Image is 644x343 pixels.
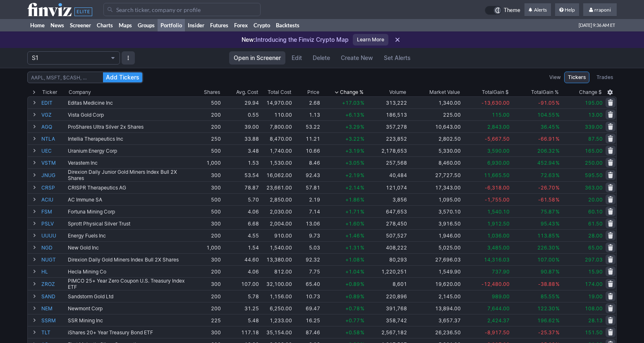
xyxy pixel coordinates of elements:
[192,217,222,229] td: 300
[236,88,258,96] div: Avg. Cost
[307,88,319,96] div: Price
[41,169,66,181] a: JNUG
[222,120,260,132] td: 39.00
[192,205,222,217] td: 500
[585,100,603,106] span: 195.00
[408,277,462,290] td: 19,620.00
[192,229,222,241] td: 200
[568,73,586,82] span: Tickers
[260,193,293,205] td: 2,850.00
[106,73,139,82] span: Add Tickers
[68,257,191,263] div: Direxion Daily Gold Miners Index Bull 2X Shares
[585,148,603,154] span: 165.00
[222,290,260,302] td: 5.78
[313,54,330,62] span: Delete
[408,217,462,229] td: 3,916.50
[408,253,462,265] td: 27,696.03
[27,88,41,96] div: Expand All
[185,19,207,31] a: Insider
[231,19,251,31] a: Forex
[360,100,364,106] span: %
[379,51,415,65] a: Set Alerts
[222,277,260,290] td: 107.00
[360,197,364,203] span: %
[192,144,222,156] td: 500
[192,241,222,253] td: 1,000
[360,281,364,287] span: %
[260,168,293,181] td: 16,062.00
[345,124,360,130] span: +3.29
[538,197,555,203] span: -61.58
[222,205,260,217] td: 4.06
[293,193,321,205] td: 2.19
[222,96,260,108] td: 29.94
[588,269,603,275] span: 15.90
[345,112,360,118] span: +6.13
[345,209,360,215] span: +1.71
[68,269,191,275] div: Hecla Mining Co
[408,205,462,217] td: 3,570.10
[555,100,560,106] span: %
[293,181,321,193] td: 57.81
[41,278,66,290] a: ZROZ
[492,112,510,118] span: 115.00
[192,253,222,265] td: 300
[555,281,560,287] span: %
[293,265,321,277] td: 7.75
[192,277,222,290] td: 300
[260,205,293,217] td: 2,030.00
[588,233,603,239] span: 28.00
[408,290,462,302] td: 2,145.00
[41,326,66,338] a: TLT
[555,245,560,251] span: %
[596,73,613,82] span: Trades
[68,293,191,300] div: Sandstorm Gold Ltd
[487,233,510,239] span: 1,036.00
[68,278,191,290] div: PIMCO 25+ Year Zero Coupon U.S. Treasury Index ETF
[68,197,191,203] div: AC Immune SA
[222,108,260,120] td: 0.55
[555,293,560,300] span: %
[482,88,493,96] span: Total
[41,230,66,241] a: UUUU
[588,221,603,227] span: 61.50
[260,96,293,108] td: 14,970.00
[365,96,408,108] td: 313,222
[555,3,579,17] a: Help
[293,120,321,132] td: 53.22
[42,88,57,96] div: Ticker
[585,257,603,263] span: 297.03
[293,277,321,290] td: 65.40
[192,290,222,302] td: 200
[408,193,462,205] td: 1,095.00
[555,112,560,118] span: %
[555,160,560,166] span: %
[537,160,555,166] span: 452.94
[408,241,462,253] td: 5,025.00
[555,233,560,239] span: %
[360,233,364,239] span: %
[429,88,460,96] span: Market Value
[68,221,191,227] div: Sprott Physical Silver Trust
[41,194,66,205] a: ACIU
[116,19,135,31] a: Maps
[293,229,321,241] td: 9.73
[222,181,260,193] td: 78.87
[484,257,510,263] span: 14,316.03
[538,136,555,142] span: -66.91
[222,265,260,277] td: 4.06
[293,253,321,265] td: 92.32
[68,169,191,181] div: Direxion Daily Junior Gold Miners Index Bull 2X Shares
[192,108,222,120] td: 200
[69,88,91,96] div: Company
[537,112,555,118] span: 104.55
[360,148,364,154] span: %
[541,293,555,300] span: 85.55
[585,124,603,130] span: 339.00
[192,181,222,193] td: 300
[487,245,510,251] span: 3,485.00
[229,51,285,65] a: Open in Screener
[365,168,408,181] td: 40,484
[41,302,66,314] a: NEM
[345,221,360,227] span: +1.60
